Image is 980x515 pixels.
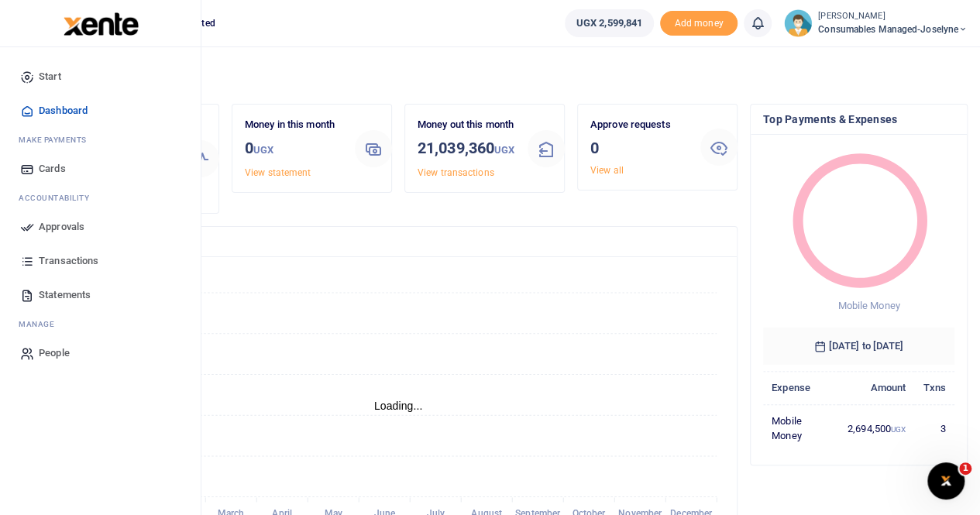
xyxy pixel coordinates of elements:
[59,67,968,84] h4: Hello Pricillah
[590,136,688,160] h3: 0
[245,117,342,133] p: Money in this month
[62,17,139,29] a: logo-small logo-large logo-large
[374,400,423,412] text: Loading...
[763,404,839,452] td: Mobile Money
[784,9,812,37] img: profile-user
[559,9,660,37] li: Wallet ballance
[39,69,61,84] span: Start
[837,300,899,311] span: Mobile Money
[590,117,688,133] p: Approve requests
[72,233,724,250] h4: Transactions Overview
[839,371,915,404] th: Amount
[39,219,84,235] span: Approvals
[12,186,188,210] li: Ac
[660,16,738,28] a: Add money
[839,404,915,452] td: 2,694,500
[818,10,968,23] small: [PERSON_NAME]
[565,9,654,37] a: UGX 2,599,841
[12,312,188,336] li: M
[818,22,968,36] span: Consumables managed-Joselyne
[660,11,738,36] span: Add money
[26,318,55,330] span: anage
[30,192,89,204] span: countability
[39,161,66,177] span: Cards
[660,11,738,36] li: Toup your wallet
[39,345,70,361] span: People
[576,15,642,31] span: UGX 2,599,841
[12,210,188,244] a: Approvals
[494,144,514,156] small: UGX
[927,462,965,500] iframe: Intercom live chat
[763,328,954,365] h6: [DATE] to [DATE]
[418,167,494,178] a: View transactions
[39,287,91,303] span: Statements
[39,103,88,118] span: Dashboard
[891,425,906,434] small: UGX
[12,244,188,278] a: Transactions
[12,60,188,94] a: Start
[64,12,139,36] img: logo-large
[12,94,188,128] a: Dashboard
[12,128,188,152] li: M
[914,371,954,404] th: Txns
[245,136,342,162] h3: 0
[784,9,968,37] a: profile-user [PERSON_NAME] Consumables managed-Joselyne
[12,152,188,186] a: Cards
[39,253,98,269] span: Transactions
[245,167,311,178] a: View statement
[959,462,971,475] span: 1
[590,165,624,176] a: View all
[12,278,188,312] a: Statements
[914,404,954,452] td: 3
[763,111,954,128] h4: Top Payments & Expenses
[12,336,188,370] a: People
[763,371,839,404] th: Expense
[26,134,87,146] span: ake Payments
[418,117,515,133] p: Money out this month
[418,136,515,162] h3: 21,039,360
[253,144,273,156] small: UGX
